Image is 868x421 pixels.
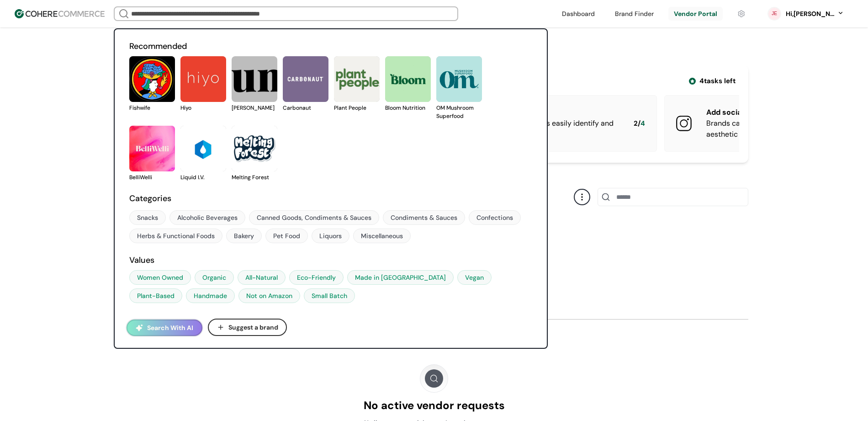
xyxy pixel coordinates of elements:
div: Confections [476,213,513,223]
div: Hi, [PERSON_NAME] [785,9,835,19]
div: Handmade [194,291,227,301]
a: Confections [469,210,521,225]
div: Plant-Based [137,291,175,301]
img: Cohere Logo [15,9,105,18]
div: Miscellaneous [361,231,403,241]
button: Hi,[PERSON_NAME] [785,9,844,19]
a: Organic [195,270,234,285]
button: Suggest a brand [208,319,287,336]
div: Condiments & Sauces [391,213,457,223]
h2: Values [129,254,532,266]
div: Women Owned [137,273,183,282]
a: Handmade [186,288,235,303]
a: Condiments & Sauces [383,210,465,225]
a: Canned Goods, Condiments & Sauces [249,210,379,225]
h2: Categories [129,192,532,205]
a: Eco-Friendly [289,270,344,285]
div: Small Batch [312,291,347,301]
a: Not on Amazon [238,288,300,303]
div: Canned Goods, Condiments & Sauces [257,213,371,223]
a: Herbs & Functional Foods [129,229,222,243]
a: All-Natural [238,270,286,285]
div: All-Natural [245,273,278,282]
a: Bakery [226,229,262,243]
h2: Recommended [129,40,532,53]
span: / [638,118,640,129]
span: 4 [640,118,645,129]
span: 4 tasks left [699,76,736,86]
div: Not on Amazon [246,291,292,301]
div: Pet Food [273,231,300,241]
a: Miscellaneous [353,229,411,243]
a: Women Owned [129,270,191,285]
a: Plant-Based [129,288,182,303]
div: Liquors [319,231,342,241]
div: Eco-Friendly [297,273,336,282]
span: 2 [634,118,638,129]
div: Made in [GEOGRAPHIC_DATA] [355,273,446,282]
div: No active vendor requests [364,397,505,414]
a: Pet Food [265,229,308,243]
div: Bakery [234,231,254,241]
a: Snacks [129,210,166,225]
a: Vegan [457,270,492,285]
svg: 0 percent [767,7,781,21]
div: Vegan [465,273,484,282]
div: Alcoholic Beverages [177,213,238,223]
a: Alcoholic Beverages [169,210,245,225]
a: Small Batch [304,288,355,303]
div: Herbs & Functional Foods [137,231,215,241]
div: Snacks [137,213,158,223]
a: Liquors [312,229,349,243]
a: Made in [GEOGRAPHIC_DATA] [347,270,454,285]
div: Organic [202,273,226,282]
button: Search With AI [127,320,202,336]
